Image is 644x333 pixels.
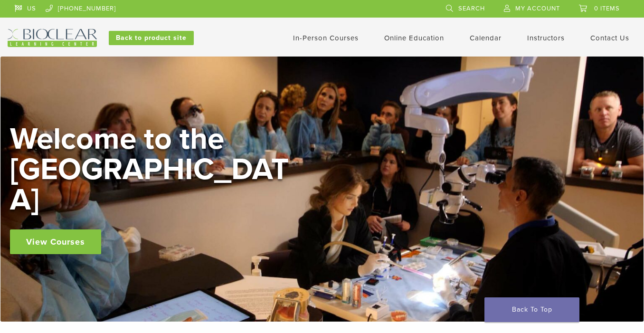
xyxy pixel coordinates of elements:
[109,31,194,45] a: Back to product site
[484,297,579,322] a: Back To Top
[384,34,444,42] a: Online Education
[515,5,560,12] span: My Account
[458,5,485,12] span: Search
[594,5,620,12] span: 0 items
[10,124,295,215] h2: Welcome to the [GEOGRAPHIC_DATA]
[10,229,101,254] a: View Courses
[293,34,359,42] a: In-Person Courses
[590,34,629,42] a: Contact Us
[527,34,565,42] a: Instructors
[470,34,502,42] a: Calendar
[8,29,97,47] img: Bioclear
